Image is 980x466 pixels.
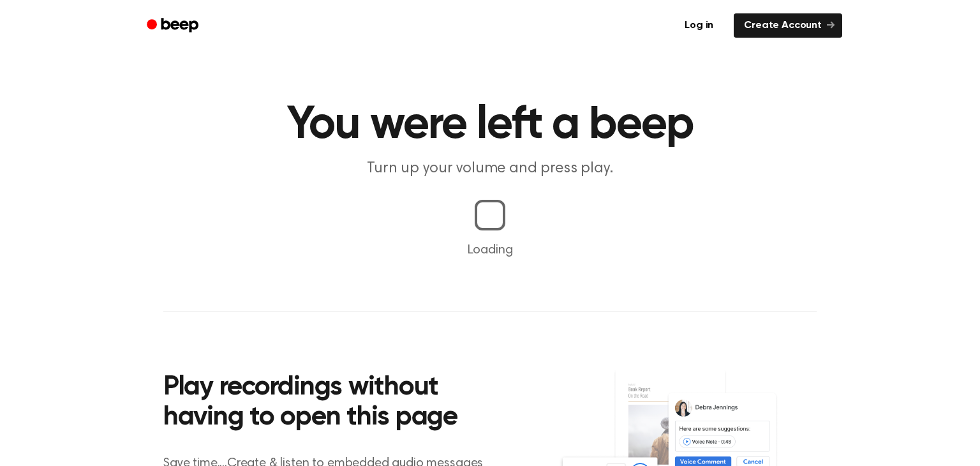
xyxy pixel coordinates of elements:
[138,13,210,38] a: Beep
[672,11,726,40] a: Log in
[163,102,817,148] h1: You were left a beep
[734,13,842,38] a: Create Account
[15,241,965,260] p: Loading
[163,373,507,433] h2: Play recordings without having to open this page
[245,158,735,179] p: Turn up your volume and press play.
